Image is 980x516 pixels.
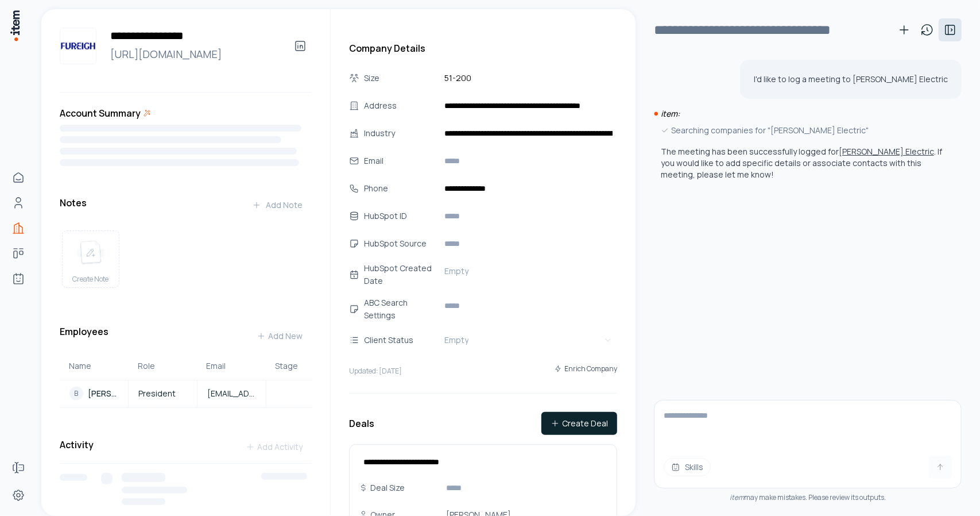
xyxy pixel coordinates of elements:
img: Item Brain Logo [9,9,21,42]
button: Add New [247,325,312,348]
div: Stage [275,360,303,372]
div: Client Status [364,334,437,346]
button: Skills [664,458,711,476]
span: Empty [444,265,468,277]
button: New conversation [893,18,916,41]
i: item: [661,108,680,119]
a: Companies [7,217,30,240]
div: B [69,387,83,401]
a: People [7,191,30,214]
img: create note [77,240,104,265]
p: [PERSON_NAME] [88,388,118,399]
div: may make mistakes. Please review its outputs. [654,493,962,502]
h3: Company Details [349,41,617,55]
div: Phone [364,182,437,195]
a: Deals [7,242,30,265]
div: Size [364,72,437,84]
a: Settings [7,484,30,507]
div: Address [364,99,437,112]
a: [EMAIL_ADDRESS][DOMAIN_NAME] [198,388,265,399]
h3: Notes [60,196,87,210]
div: HubSpot Source [364,237,437,250]
h3: Account Summary [60,106,141,120]
a: Forms [7,456,30,479]
span: Skills [685,461,703,473]
div: HubSpot Created Date [364,262,437,287]
span: President [138,388,176,399]
button: Enrich Company [554,359,617,379]
a: President [129,388,196,399]
a: [URL][DOMAIN_NAME] [106,46,280,62]
h3: Employees [60,325,109,348]
button: Empty [440,262,617,280]
a: Home [7,166,30,189]
div: Email [206,360,257,372]
button: View history [916,18,939,41]
div: ABC Search Settings [364,296,437,322]
a: B[PERSON_NAME] [60,387,127,401]
button: [PERSON_NAME] Electric [839,146,934,157]
button: Toggle sidebar [939,18,962,41]
button: Add Note [243,194,312,217]
div: Name [69,360,119,372]
div: Role [138,360,188,372]
button: Create Deal [541,412,617,435]
h3: Deals [349,417,374,430]
p: Updated: [DATE] [349,367,402,376]
div: Searching companies for "[PERSON_NAME] Electric" [661,124,948,137]
i: item [730,492,744,502]
p: The meeting has been successfully logged for . If you would like to add specific details or assoc... [661,146,942,180]
button: create noteCreate Note [62,230,119,288]
div: Email [364,155,437,167]
img: Fureigh Electric [60,28,96,64]
p: I'd like to log a meeting to [PERSON_NAME] Electric [754,74,948,85]
div: Add Note [252,199,303,211]
a: Agents [7,267,30,290]
p: Deal Size [370,482,405,494]
div: Industry [364,127,437,140]
span: [EMAIL_ADDRESS][DOMAIN_NAME] [207,388,256,399]
h3: Activity [60,438,94,452]
div: HubSpot ID [364,210,437,222]
span: Create Note [73,275,109,284]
